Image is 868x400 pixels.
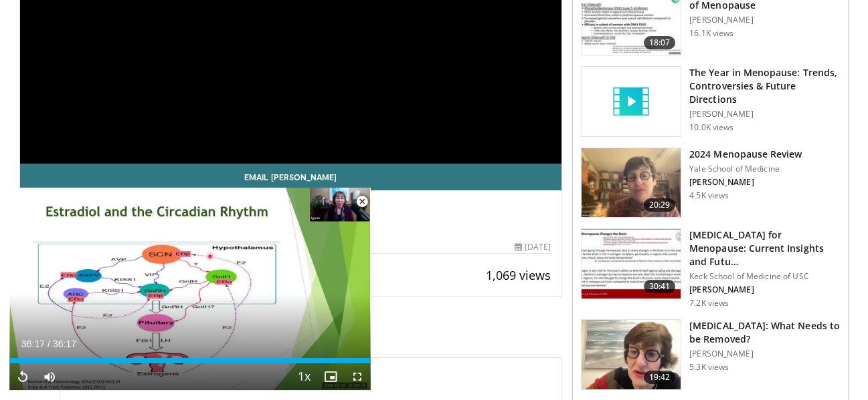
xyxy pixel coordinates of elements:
[21,339,45,349] span: 36:17
[290,363,317,390] button: Playback Rate
[689,362,729,373] p: 5.3K views
[689,28,733,39] p: 16.1K views
[582,320,681,389] img: 4d0a4bbe-a17a-46ab-a4ad-f5554927e0d3.150x105_q85_crop-smart_upscale.jpg
[689,66,840,106] h3: The Year in Menopause: Trends, Controversies & Future Directions
[582,67,681,136] img: video_placeholder_short.svg
[581,66,840,137] a: The Year in Menopause: Trends, Controversies & Future Directions [PERSON_NAME] 10.0K views
[317,363,344,390] button: Enable picture-in-picture mode
[9,363,36,390] button: Replay
[349,188,375,216] button: Close
[20,164,562,190] a: Email [PERSON_NAME]
[644,371,676,384] span: 19:42
[36,363,63,390] button: Mute
[644,280,676,293] span: 30:41
[689,349,840,359] p: [PERSON_NAME]
[515,241,551,253] div: [DATE]
[582,229,681,298] img: 47271b8a-94f4-49c8-b914-2a3d3af03a9e.150x105_q85_crop-smart_upscale.jpg
[9,188,371,391] video-js: Video Player
[689,228,840,268] h3: [MEDICAL_DATA] for Menopause: Current Insights and Futu…
[689,15,840,25] p: [PERSON_NAME]
[689,271,840,282] p: Keck School of Medicine of USC
[9,358,371,363] div: Progress Bar
[644,198,676,212] span: 20:29
[486,267,551,283] span: 1,069 views
[689,148,802,161] h3: 2024 Menopause Review
[689,284,840,295] p: [PERSON_NAME]
[689,190,729,201] p: 4.5K views
[582,148,681,218] img: 692f135d-47bd-4f7e-b54d-786d036e68d3.150x105_q85_crop-smart_upscale.jpg
[53,339,76,349] span: 36:17
[689,122,733,133] p: 10.0K views
[581,228,840,309] a: 30:41 [MEDICAL_DATA] for Menopause: Current Insights and Futu… Keck School of Medicine of USC [PE...
[344,363,371,390] button: Fullscreen
[689,164,802,174] p: Yale School of Medicine
[581,319,840,390] a: 19:42 [MEDICAL_DATA]: What Needs to be Removed? [PERSON_NAME] 5.3K views
[581,148,840,218] a: 20:29 2024 Menopause Review Yale School of Medicine [PERSON_NAME] 4.5K views
[689,177,802,188] p: [PERSON_NAME]
[644,36,676,49] span: 18:07
[689,109,840,120] p: [PERSON_NAME]
[689,319,840,346] h3: [MEDICAL_DATA]: What Needs to be Removed?
[48,339,50,349] span: /
[689,298,729,309] p: 7.2K views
